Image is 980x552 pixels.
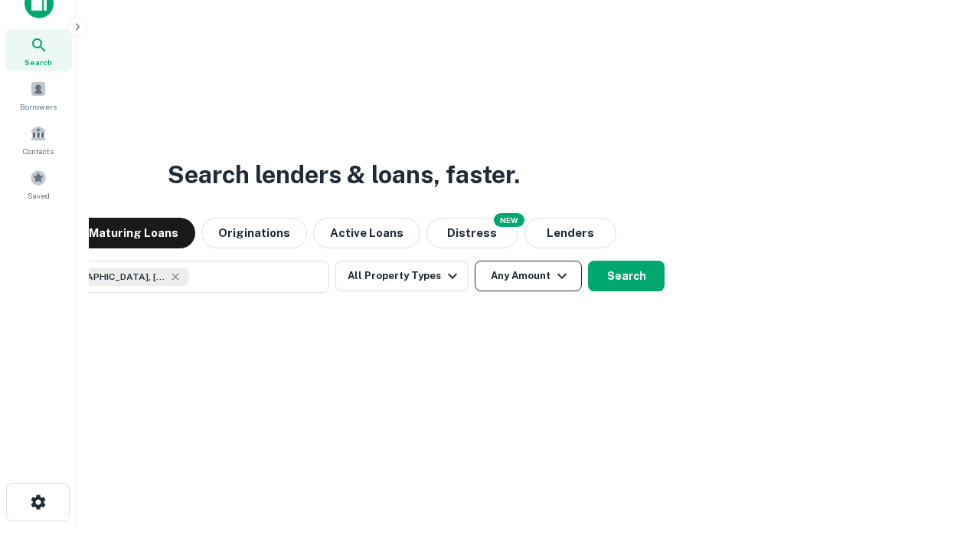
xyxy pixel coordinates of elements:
a: Borrowers [5,74,72,116]
span: Saved [28,189,50,202]
div: NEW [494,213,524,227]
button: Any Amount [475,261,582,291]
button: Search distressed loans with lien and other non-mortgage details. [426,218,518,248]
button: Search [588,261,665,291]
button: All Property Types [335,261,469,291]
iframe: Chat Widget [903,429,980,503]
button: Originations [201,218,307,248]
button: Active Loans [313,218,420,248]
span: [GEOGRAPHIC_DATA], [GEOGRAPHIC_DATA], [GEOGRAPHIC_DATA] [51,270,166,284]
span: Search [24,56,52,68]
span: Contacts [23,145,54,157]
span: Borrowers [20,100,57,113]
a: Saved [5,163,72,205]
button: Lenders [524,218,616,248]
h3: Search lenders & loans, faster. [168,156,520,193]
button: Maturing Loans [72,218,195,248]
button: [GEOGRAPHIC_DATA], [GEOGRAPHIC_DATA], [GEOGRAPHIC_DATA] [23,261,329,293]
a: Search [5,30,72,71]
a: Contacts [5,119,72,160]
